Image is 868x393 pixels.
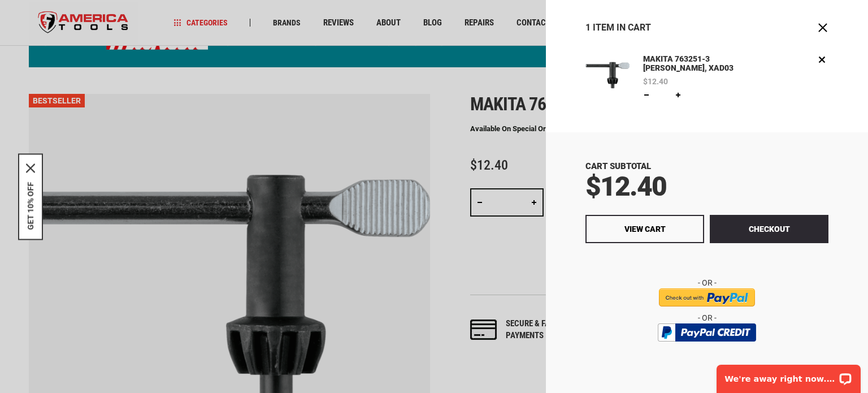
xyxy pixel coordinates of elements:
[585,170,666,202] span: $12.40
[585,161,651,171] span: Cart Subtotal
[26,163,35,172] svg: close icon
[585,53,630,97] img: MAKITA 763251-3 CHUCK KEY, XAD03
[585,215,704,243] a: View Cart
[585,53,630,101] a: MAKITA 763251-3 CHUCK KEY, XAD03
[640,53,770,75] a: MAKITA 763251-3 [PERSON_NAME], XAD03
[624,224,666,234] span: View Cart
[593,22,651,33] span: Item in Cart
[709,357,868,393] iframe: LiveChat chat widget
[817,22,828,33] button: Close
[585,22,591,33] span: 1
[710,215,828,243] button: Checkout
[665,344,749,357] img: btn_bml_text.png
[643,77,668,85] span: $12.40
[26,182,35,230] button: GET 10% OFF
[26,163,35,172] button: Close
